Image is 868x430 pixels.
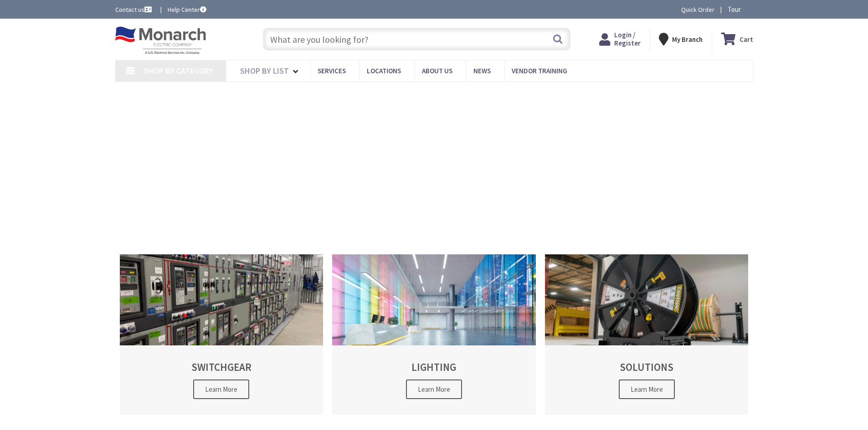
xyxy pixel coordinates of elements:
strong: My Branch [672,35,703,44]
input: What are you looking for? [263,28,570,51]
span: Vendor Training [512,66,567,75]
span: News [473,66,491,75]
a: Quick Order [681,5,714,14]
span: Shop By Category [144,66,213,76]
h2: LIGHTING [348,361,520,373]
img: Monarch Electric Company [115,26,206,55]
span: Learn More [619,379,675,399]
strong: Cart [740,31,753,47]
span: Tour [728,5,751,14]
span: Locations [367,66,401,75]
span: Services [318,66,346,75]
span: Login / Register [614,30,641,47]
div: My Branch [659,31,703,47]
a: Cart [721,31,753,47]
a: SOLUTIONS Learn More [545,254,749,415]
span: Learn More [193,379,249,399]
a: Contact us [115,5,154,14]
a: LIGHTING Learn More [332,254,536,415]
a: Help Center [168,5,206,14]
h2: SWITCHGEAR [136,361,308,373]
span: Shop By List [240,66,289,76]
a: SWITCHGEAR Learn More [120,254,324,415]
a: Login / Register [599,31,641,47]
span: About Us [422,66,452,75]
span: Learn More [406,379,462,399]
h2: SOLUTIONS [561,361,733,373]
